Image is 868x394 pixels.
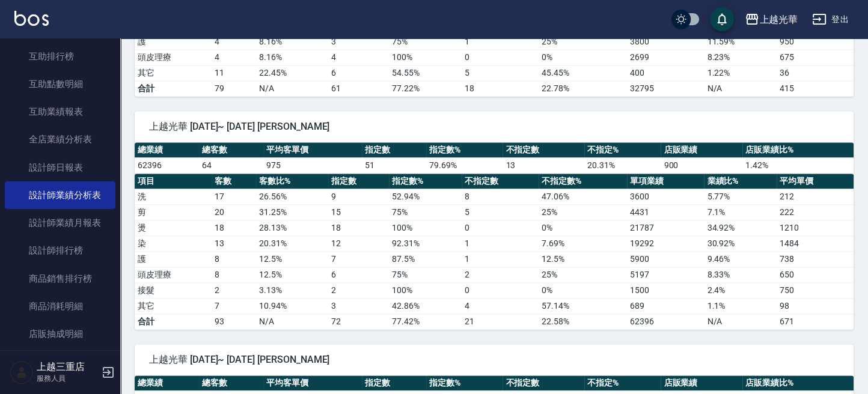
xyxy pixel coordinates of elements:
td: 62396 [627,314,704,329]
th: 店販業績 [661,375,742,391]
td: 1.22 % [704,65,776,80]
th: 單項業績 [627,174,704,189]
td: 12.5 % [539,251,628,267]
td: 42.86 % [389,298,461,314]
th: 指定數% [426,375,503,391]
td: 7 [328,251,389,267]
a: 互助業績報表 [5,98,115,126]
td: 17 [212,189,256,204]
a: 設計師日報表 [5,154,115,181]
td: 合計 [135,314,212,329]
td: 頭皮理療 [135,49,212,65]
td: 洗 [135,189,212,204]
td: 51 [362,157,426,173]
td: 其它 [135,298,212,314]
td: 1 [462,235,539,251]
td: 3 [328,298,389,314]
th: 平均客單價 [263,375,362,391]
td: 18 [462,80,539,96]
td: 12.5 % [256,251,328,267]
td: 其它 [135,65,212,80]
td: 5 [462,65,539,80]
td: 0 % [539,282,628,298]
td: 合計 [135,80,212,96]
td: 675 [777,49,854,65]
td: 4 [328,49,389,65]
td: 0 [462,282,539,298]
td: 5197 [627,267,704,282]
th: 客數 [212,174,256,189]
td: 2 [212,282,256,298]
td: 頭皮理療 [135,267,212,282]
td: 1.42 % [742,157,854,173]
a: 互助排行榜 [5,43,115,70]
td: 79.69 % [426,157,503,173]
td: 950 [777,34,854,49]
td: 4 [462,298,539,314]
td: 0 % [539,220,628,235]
th: 總業績 [135,142,199,158]
td: 52.94 % [389,189,461,204]
td: 11.59 % [704,34,776,49]
td: 13 [503,157,584,173]
a: 全店業績分析表 [5,126,115,153]
th: 店販業績比% [742,142,854,158]
td: N/A [704,80,776,96]
td: 護 [135,34,212,49]
td: 8 [212,251,256,267]
td: 15 [328,204,389,220]
td: 64 [199,157,263,173]
td: 0 [462,49,539,65]
img: Person [10,360,34,384]
td: 9.46 % [704,251,776,267]
td: 31.25 % [256,204,328,220]
a: 商品消耗明細 [5,292,115,320]
td: 75 % [389,204,461,220]
td: 36 [777,65,854,80]
td: 8.23 % [704,49,776,65]
th: 項目 [135,174,212,189]
td: 28.13 % [256,220,328,235]
td: 61 [328,80,389,96]
td: 3.13 % [256,282,328,298]
td: 20 [212,204,256,220]
td: 47.06 % [539,189,628,204]
td: 5.77 % [704,189,776,204]
th: 總業績 [135,375,199,391]
td: 25 % [539,34,628,49]
td: 22.78% [539,80,628,96]
td: 11 [212,65,256,80]
th: 不指定% [584,375,661,391]
table: a dense table [135,142,854,174]
td: 3 [328,34,389,49]
a: 商品銷售排行榜 [5,265,115,292]
td: 900 [661,157,742,173]
td: 0 [462,220,539,235]
td: 20.31 % [256,235,328,251]
p: 服務人員 [37,373,98,384]
td: 671 [777,314,854,329]
td: 45.45 % [539,65,628,80]
td: 77.22% [389,80,461,96]
td: 3600 [627,189,704,204]
td: 染 [135,235,212,251]
td: 8 [212,267,256,282]
td: 32795 [627,80,704,96]
button: 登出 [807,8,854,31]
td: 8 [462,189,539,204]
td: 1.1 % [704,298,776,314]
td: 98 [777,298,854,314]
th: 指定數% [389,174,461,189]
td: 25 % [539,267,628,282]
td: N/A [256,80,328,96]
td: 212 [777,189,854,204]
td: 剪 [135,204,212,220]
td: 18 [328,220,389,235]
td: 8.16 % [256,49,328,65]
td: 7.69 % [539,235,628,251]
td: 1210 [777,220,854,235]
td: 10.94 % [256,298,328,314]
td: N/A [256,314,328,329]
img: Logo [14,11,49,26]
span: 上越光華 [DATE]~ [DATE] [PERSON_NAME] [149,121,839,133]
